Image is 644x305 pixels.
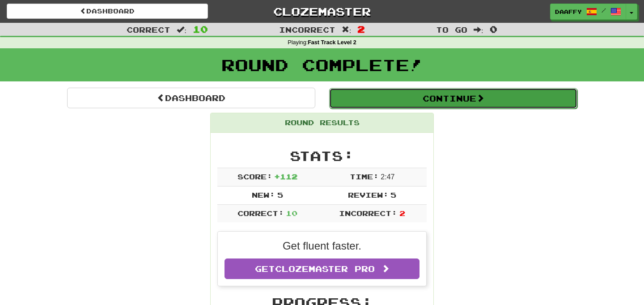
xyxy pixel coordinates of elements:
[274,172,297,181] span: + 112
[279,25,335,34] span: Incorrect
[225,238,419,254] p: Get fluent faster.
[474,26,483,34] span: :
[490,24,497,34] span: 0
[7,4,208,19] a: Dashboard
[225,258,419,279] a: GetClozemaster Pro
[277,191,283,199] span: 5
[350,172,379,181] span: Time:
[339,209,397,217] span: Incorrect:
[555,8,582,16] span: daaffy
[237,209,284,217] span: Correct:
[217,148,427,163] h2: Stats:
[177,26,186,34] span: :
[221,4,423,19] a: Clozemaster
[286,209,297,217] span: 10
[308,39,356,46] strong: Fast Track Level 2
[275,264,375,274] span: Clozemaster Pro
[342,26,352,34] span: :
[436,25,467,34] span: To go
[390,191,396,199] span: 5
[3,56,641,74] h1: Round Complete!
[550,4,626,20] a: daaffy /
[237,172,272,181] span: Score:
[348,191,389,199] span: Review:
[399,209,405,217] span: 2
[357,24,365,34] span: 2
[381,173,394,181] span: 2 : 47
[67,88,315,108] a: Dashboard
[329,88,577,109] button: Continue
[602,7,606,13] span: /
[252,191,275,199] span: New:
[193,24,208,34] span: 10
[127,25,170,34] span: Correct
[211,113,433,133] div: Round Results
